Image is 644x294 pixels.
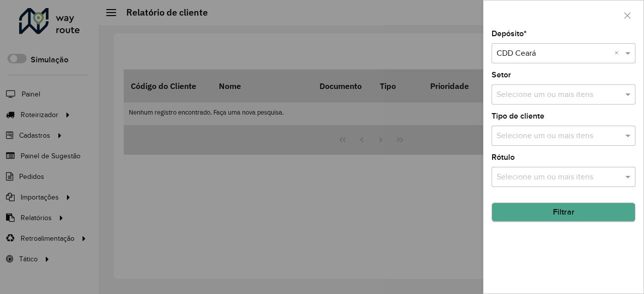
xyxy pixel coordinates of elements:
label: Depósito [492,28,527,40]
label: Setor [492,69,511,81]
span: Clear all [614,47,623,59]
label: Tipo de cliente [492,110,544,122]
button: Filtrar [492,203,635,222]
label: Rótulo [492,151,515,163]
